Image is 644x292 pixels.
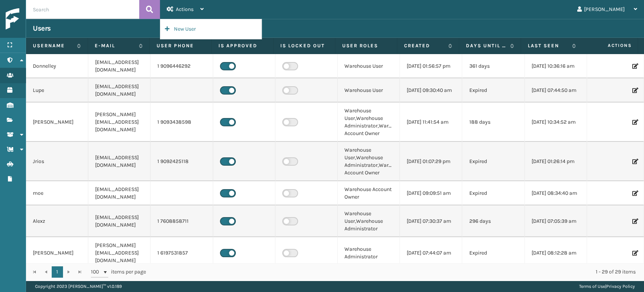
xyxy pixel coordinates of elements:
label: User Roles [342,42,390,49]
i: Edit [632,64,637,69]
a: Terms of Use [579,284,605,289]
label: Username [33,42,73,49]
div: | [579,281,635,292]
span: Actions [176,6,194,12]
button: New User [160,19,261,39]
td: [DATE] 07:44:50 am [525,78,587,103]
td: [DATE] 01:56:57 pm [400,54,462,78]
td: Alexz [26,205,88,237]
td: Warehouse Account Owner [338,181,400,205]
td: 1 9093438598 [151,103,213,142]
td: [DATE] 10:34:52 am [525,103,587,142]
td: [DATE] 01:07:29 pm [400,142,462,181]
i: Edit [632,159,637,164]
td: [DATE] 01:26:14 pm [525,142,587,181]
td: Warehouse Administrator [338,237,400,269]
td: Expired [462,181,524,205]
td: [PERSON_NAME][EMAIL_ADDRESS][DOMAIN_NAME] [88,237,151,269]
td: 296 days [462,205,524,237]
td: [EMAIL_ADDRESS][DOMAIN_NAME] [88,205,151,237]
td: Warehouse User,Warehouse Administrator [338,205,400,237]
td: [EMAIL_ADDRESS][DOMAIN_NAME] [88,54,151,78]
td: [PERSON_NAME][EMAIL_ADDRESS][DOMAIN_NAME] [88,103,151,142]
td: Lupe [26,78,88,103]
img: logo [6,8,74,30]
label: Is Locked Out [280,42,328,49]
td: [EMAIL_ADDRESS][DOMAIN_NAME] [88,78,151,103]
td: [DATE] 07:05:39 am [525,205,587,237]
div: 1 - 29 of 29 items [157,268,636,276]
td: Warehouse User [338,54,400,78]
td: [DATE] 08:34:40 am [525,181,587,205]
td: [EMAIL_ADDRESS][DOMAIN_NAME] [88,142,151,181]
td: [PERSON_NAME] [26,237,88,269]
label: User phone [157,42,204,49]
label: Is Approved [218,42,266,49]
td: [DATE] 07:44:07 am [400,237,462,269]
label: Days until password expires [466,42,506,49]
a: 1 [52,266,63,278]
td: Expired [462,78,524,103]
label: E-mail [95,42,135,49]
i: Edit [632,191,637,196]
span: items per page [91,266,146,278]
td: [DATE] 10:36:16 am [525,54,587,78]
h3: Users [33,24,51,33]
td: Expired [462,237,524,269]
td: 1 7608858711 [151,205,213,237]
i: Edit [632,250,637,256]
span: 100 [91,268,102,276]
i: Edit [632,219,637,224]
td: Donnelley [26,54,88,78]
td: moe [26,181,88,205]
td: Expired [462,142,524,181]
i: Edit [632,88,637,93]
td: 188 days [462,103,524,142]
i: Edit [632,120,637,125]
a: Privacy Policy [606,284,635,289]
td: [PERSON_NAME] [26,103,88,142]
p: Copyright 2023 [PERSON_NAME]™ v 1.0.189 [35,281,122,292]
td: 1 9092425118 [151,142,213,181]
td: Warehouse User,Warehouse Administrator,Warehouse Account Owner [338,103,400,142]
td: Jrios [26,142,88,181]
td: 361 days [462,54,524,78]
td: [DATE] 08:12:28 am [525,237,587,269]
td: [DATE] 07:30:37 am [400,205,462,237]
label: Created [404,42,444,49]
td: Warehouse User,Warehouse Administrator,Warehouse Account Owner [338,142,400,181]
td: 1 6197531857 [151,237,213,269]
td: [DATE] 09:30:40 am [400,78,462,103]
label: Last Seen [528,42,568,49]
td: [DATE] 11:41:54 am [400,103,462,142]
span: Actions [584,39,636,52]
td: [DATE] 09:09:51 am [400,181,462,205]
td: 1 9096446292 [151,54,213,78]
td: Warehouse User [338,78,400,103]
td: [EMAIL_ADDRESS][DOMAIN_NAME] [88,181,151,205]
